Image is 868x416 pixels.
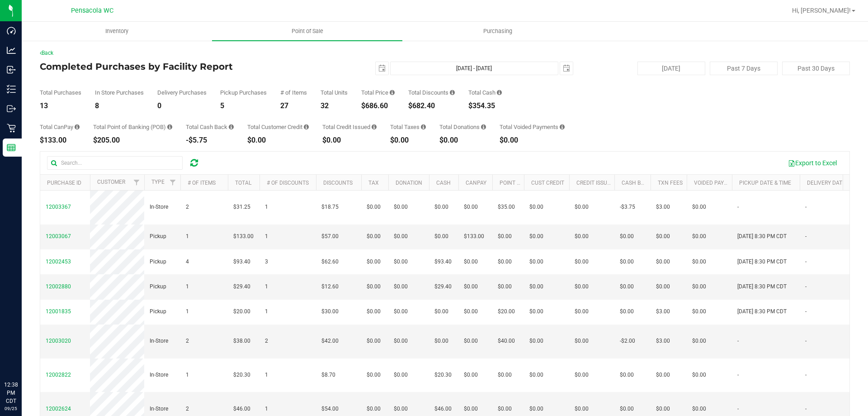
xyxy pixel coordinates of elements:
span: $133.00 [464,232,484,241]
a: Pickup Date & Time [739,180,791,186]
span: $8.70 [321,371,335,379]
span: $3.00 [656,307,670,316]
i: Sum of the successful, non-voided cash payment transactions for all purchases in the date range. ... [497,90,502,96]
span: -$2.00 [620,337,635,345]
span: 2 [265,337,268,345]
i: Sum of the discount values applied to the all purchases in the date range. [450,90,455,96]
i: Sum of the total taxes for all purchases in the date range. [421,124,426,130]
span: $20.30 [233,371,250,379]
span: $0.00 [575,307,589,316]
span: $0.00 [529,405,543,413]
span: $40.00 [498,337,515,345]
span: $0.00 [498,405,512,413]
span: $0.00 [575,405,589,413]
span: $0.00 [529,337,543,345]
span: 1 [265,371,268,379]
div: 0 [157,102,207,110]
span: 2 [186,203,189,211]
span: In-Store [150,405,168,413]
div: Total Donations [439,124,486,130]
span: 12001835 [46,308,71,315]
a: Customer [97,179,125,185]
span: $0.00 [692,405,706,413]
span: $30.00 [321,307,339,316]
span: $0.00 [575,258,589,266]
div: Total Purchases [40,90,81,96]
span: $0.00 [464,307,478,316]
span: Pickup [150,232,166,241]
inline-svg: Outbound [7,104,16,113]
div: 27 [280,102,307,110]
p: 09/25 [4,405,18,412]
button: Past 30 Days [782,62,850,75]
span: $42.00 [321,337,339,345]
div: $205.00 [93,137,172,144]
span: 1 [265,307,268,316]
span: 12002880 [46,283,71,290]
span: $0.00 [575,371,589,379]
a: Cash [436,180,451,186]
button: Export to Excel [782,155,843,171]
span: 1 [186,232,189,241]
span: 1 [186,282,189,291]
span: $31.25 [233,203,250,211]
span: 12003020 [46,338,71,344]
i: Sum of all voided payment transaction amounts, excluding tips and transaction fees, for all purch... [560,124,565,130]
div: Total Customer Credit [247,124,309,130]
span: $0.00 [367,232,381,241]
span: $0.00 [575,282,589,291]
span: $0.00 [575,337,589,345]
a: Inventory [22,22,212,41]
span: $0.00 [692,337,706,345]
div: -$5.75 [186,137,234,144]
span: $46.00 [233,405,250,413]
span: $133.00 [233,232,254,241]
div: $0.00 [439,137,486,144]
span: - [805,405,807,413]
span: 12003067 [46,233,71,239]
span: $0.00 [394,337,408,345]
span: 1 [265,203,268,211]
a: # of Items [188,180,216,186]
a: Txn Fees [658,180,683,186]
div: Total Discounts [408,90,455,96]
a: Tax [368,180,379,186]
a: Back [40,50,53,56]
div: $682.40 [408,102,455,110]
span: [DATE] 8:30 PM CDT [737,232,787,241]
span: $0.00 [529,232,543,241]
span: $0.00 [498,282,512,291]
span: 1 [186,371,189,379]
span: $0.00 [367,203,381,211]
i: Sum of the successful, non-voided CanPay payment transactions for all purchases in the date range. [75,124,80,130]
span: $93.40 [233,258,250,266]
i: Sum of the cash-back amounts from rounded-up electronic payments for all purchases in the date ra... [229,124,234,130]
span: Pickup [150,282,166,291]
div: 32 [321,102,348,110]
span: - [805,258,807,266]
div: $0.00 [322,137,377,144]
span: $0.00 [498,258,512,266]
iframe: Resource center [9,344,36,371]
span: - [805,282,807,291]
a: Purchasing [402,22,593,41]
span: Purchasing [471,27,524,35]
a: Filter [129,175,144,190]
span: $0.00 [464,405,478,413]
span: $0.00 [620,371,634,379]
inline-svg: Dashboard [7,26,16,35]
span: $0.00 [394,232,408,241]
span: $0.00 [620,282,634,291]
span: $0.00 [656,232,670,241]
a: Purchase ID [47,180,81,186]
a: Point of Banking (POB) [500,180,564,186]
span: $0.00 [692,232,706,241]
span: $0.00 [692,258,706,266]
span: $0.00 [464,258,478,266]
span: 1 [265,232,268,241]
a: Delivery Date [807,180,845,186]
span: $54.00 [321,405,339,413]
span: $0.00 [434,203,448,211]
span: $0.00 [656,405,670,413]
a: Voided Payment [694,180,739,186]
